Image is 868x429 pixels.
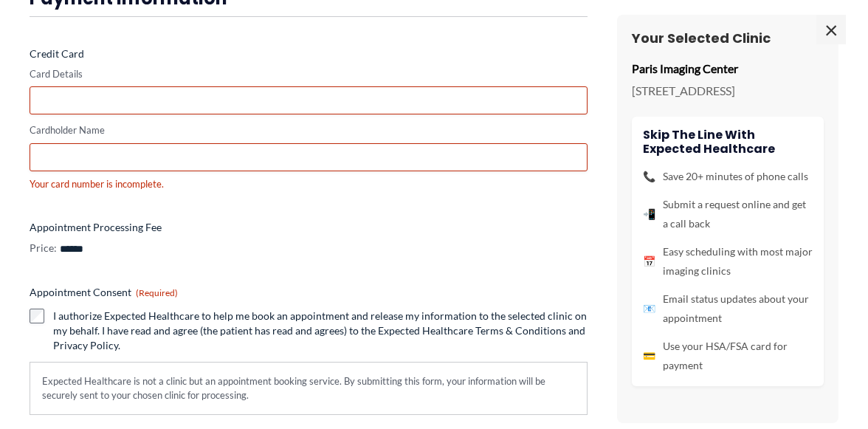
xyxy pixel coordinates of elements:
p: [STREET_ADDRESS] [632,80,824,102]
label: Price: [30,241,57,255]
div: Your card number is incomplete. [30,177,588,191]
p: Paris Imaging Center [632,58,824,80]
label: Card Details [30,67,588,81]
label: I authorize Expected Healthcare to help me book an appointment and release my information to the ... [53,309,588,353]
label: Cardholder Name [30,123,588,137]
iframe: Secure card payment input frame [39,95,578,107]
label: Appointment Processing Fee [30,220,588,235]
li: Submit a request online and get a call back [643,195,813,233]
span: × [816,15,846,44]
li: Email status updates about your appointment [643,289,813,328]
h4: Skip the line with Expected Healthcare [643,128,813,156]
input: Appointment Processing Fee Price [59,243,164,255]
span: 💳 [643,346,655,365]
label: Credit Card [30,47,588,61]
span: 📧 [643,299,655,318]
span: 📞 [643,167,655,186]
legend: Appointment Consent [30,285,178,300]
span: 📲 [643,205,655,224]
span: (Required) [136,287,178,298]
h3: Your Selected Clinic [632,30,824,47]
li: Easy scheduling with most major imaging clinics [643,242,813,281]
li: Use your HSA/FSA card for payment [643,337,813,375]
li: Save 20+ minutes of phone calls [643,167,813,186]
div: Expected Healthcare is not a clinic but an appointment booking service. By submitting this form, ... [30,362,588,414]
span: 📅 [643,252,655,271]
